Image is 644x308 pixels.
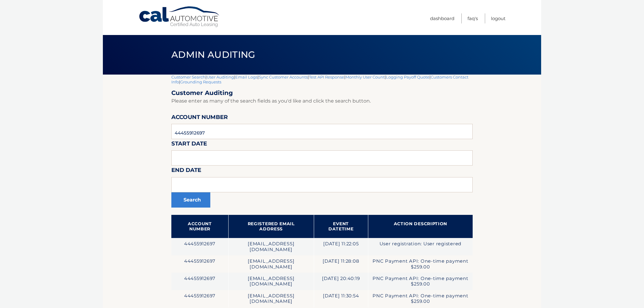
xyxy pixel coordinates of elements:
a: Customers Contact Info [171,75,468,84]
p: Please enter as many of the search fields as you'd like and click the search button. [171,97,473,105]
td: 44455912697 [171,238,228,255]
a: Dashboard [430,13,454,23]
a: Monthly User Count [345,75,385,79]
a: Test API Response [309,75,344,79]
label: Account Number [171,113,228,124]
td: [DATE] 11:28:08 [314,255,368,273]
a: Logging Payoff Quote [386,75,429,79]
td: [DATE] 11:22:05 [314,238,368,255]
a: Email Logs [235,75,257,79]
td: [EMAIL_ADDRESS][DOMAIN_NAME] [228,290,314,307]
a: Logout [491,13,506,23]
td: User registration: User registered [368,238,473,255]
a: User Auditing [207,75,234,79]
td: [EMAIL_ADDRESS][DOMAIN_NAME] [228,238,314,255]
a: Cal Automotive [138,6,221,28]
td: 44455912697 [171,290,228,307]
td: [DATE] 11:30:54 [314,290,368,307]
label: Start Date [171,139,207,150]
td: [EMAIL_ADDRESS][DOMAIN_NAME] [228,255,314,273]
td: [DATE] 20:40:19 [314,273,368,290]
td: PNC Payment API: One-time payment $259.00 [368,290,473,307]
span: Admin Auditing [171,49,255,60]
h2: Customer Auditing [171,89,473,97]
label: End Date [171,166,201,177]
td: 44455912697 [171,255,228,273]
td: PNC Payment API: One-time payment $259.00 [368,255,473,273]
th: Account Number [171,215,228,238]
td: [EMAIL_ADDRESS][DOMAIN_NAME] [228,273,314,290]
a: FAQ's [467,13,478,23]
th: Registered Email Address [228,215,314,238]
th: Event Datetime [314,215,368,238]
th: Action Description [368,215,473,238]
td: PNC Payment API: One-time payment $259.00 [368,273,473,290]
a: Grounding Requests [180,79,221,84]
a: Customer Search [171,75,205,79]
td: 44455912697 [171,273,228,290]
button: Search [171,192,210,208]
a: Sync Customer Accounts [259,75,308,79]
